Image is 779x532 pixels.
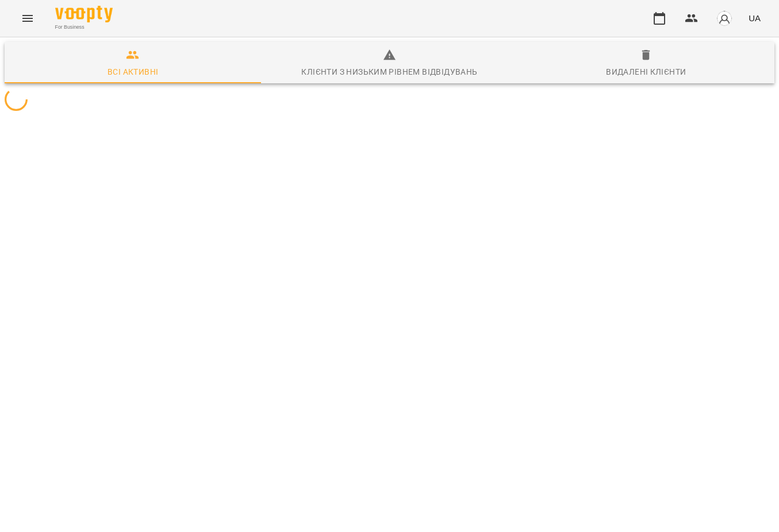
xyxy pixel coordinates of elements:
img: avatar_s.png [716,10,732,26]
div: Всі активні [108,65,158,79]
div: Клієнти з низьким рівнем відвідувань [301,65,477,79]
button: UA [744,7,765,29]
div: Видалені клієнти [606,65,686,79]
button: Menu [14,5,41,32]
img: Voopty Logo [55,6,113,22]
span: For Business [55,24,113,31]
span: UA [749,12,761,24]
